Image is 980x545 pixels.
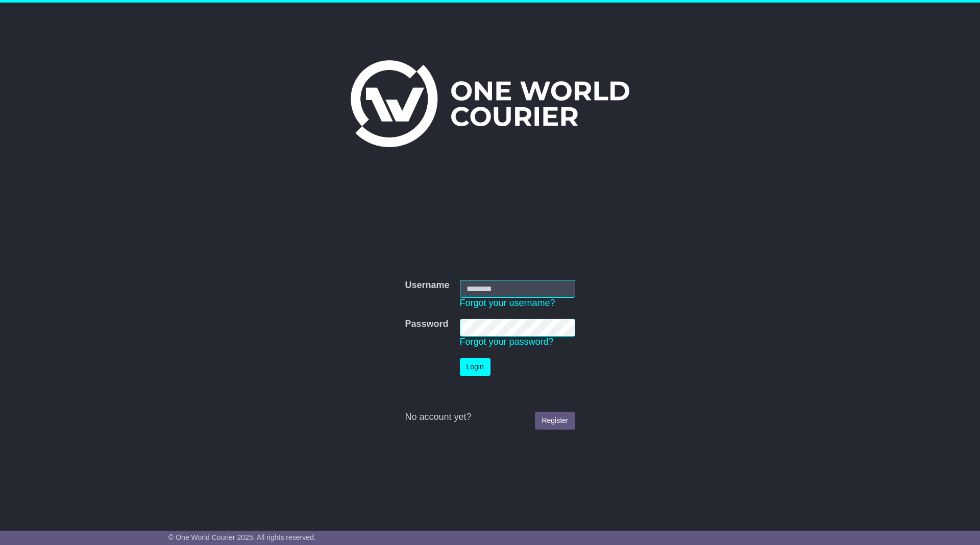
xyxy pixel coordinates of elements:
img: One World [351,60,629,147]
a: Register [535,412,575,430]
label: Username [405,280,449,291]
span: © One World Courier 2025. All rights reserved. [168,533,316,541]
button: Login [460,358,491,376]
label: Password [405,319,448,330]
a: Forgot your password? [460,337,554,347]
div: No account yet? [405,412,575,423]
a: Forgot your username? [460,298,555,308]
